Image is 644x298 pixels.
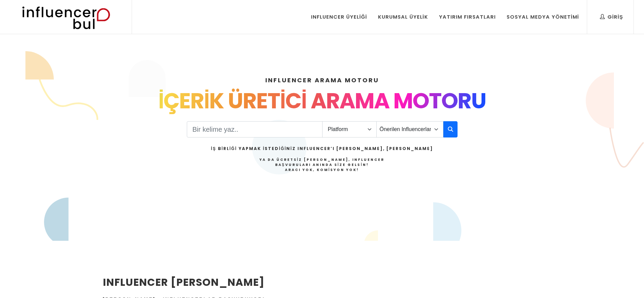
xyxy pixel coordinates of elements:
[103,275,355,290] h2: INFLUENCER [PERSON_NAME]
[211,146,433,152] h2: İş Birliği Yapmak İstediğiniz Influencer’ı [PERSON_NAME], [PERSON_NAME]
[187,121,323,137] input: Search
[600,13,623,21] div: Giriş
[311,13,367,21] div: Influencer Üyeliği
[211,157,433,172] h4: Ya da Ücretsiz [PERSON_NAME], Influencer Başvuruları Anında Size Gelsin!
[378,13,428,21] div: Kurumsal Üyelik
[103,76,541,85] h4: INFLUENCER ARAMA MOTORU
[103,85,541,117] div: İÇERİK ÜRETİCİ ARAMA MOTORU
[507,13,579,21] div: Sosyal Medya Yönetimi
[439,13,496,21] div: Yatırım Fırsatları
[285,167,359,172] strong: Aracı Yok, Komisyon Yok!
